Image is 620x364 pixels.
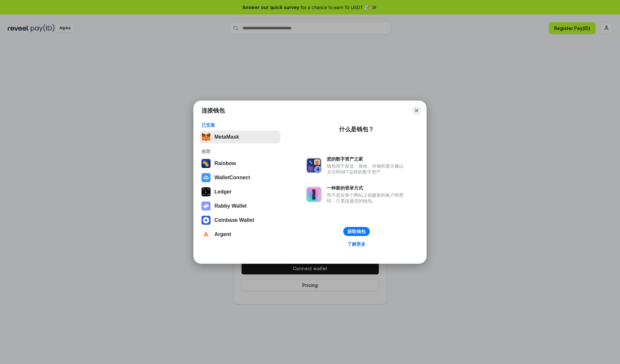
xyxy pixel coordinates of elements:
[200,200,281,212] button: Rabby Wallet
[327,163,407,175] div: 钱包用于发送、接收、存储和显示像以太坊和NFT这样的数字资产。
[344,240,369,248] a: 了解更多
[214,203,247,209] div: Rabby Wallet
[200,228,281,241] button: Argent
[201,122,279,128] div: 已安装
[339,125,374,133] div: 什么是钱包？
[201,187,211,196] img: svg+xml,%3Csvg%20xmlns%3D%22http%3A%2F%2Fwww.w3.org%2F2000%2Fsvg%22%20width%3D%2228%22%20height%3...
[200,214,281,227] button: Coinbase Wallet
[327,156,407,162] div: 您的数字资产之家
[201,133,211,142] img: svg+xml,%3Csvg%20fill%3D%22none%22%20height%3D%2233%22%20viewBox%3D%220%200%2035%2033%22%20width%...
[327,185,407,191] div: 一种新的登录方式
[201,173,211,182] img: svg+xml,%3Csvg%20width%3D%2228%22%20height%3D%2228%22%20viewBox%3D%220%200%2028%2028%22%20fill%3D...
[306,187,322,202] img: svg+xml,%3Csvg%20xmlns%3D%22http%3A%2F%2Fwww.w3.org%2F2000%2Fsvg%22%20fill%3D%22none%22%20viewBox...
[306,158,322,173] img: svg+xml,%3Csvg%20xmlns%3D%22http%3A%2F%2Fwww.w3.org%2F2000%2Fsvg%22%20fill%3D%22none%22%20viewBox...
[214,134,239,140] div: MetaMask
[200,185,281,198] button: Ledger
[347,241,366,247] div: 了解更多
[214,217,254,223] div: Coinbase Wallet
[214,189,232,195] div: Ledger
[201,230,211,239] img: svg+xml,%3Csvg%20width%3D%2228%22%20height%3D%2228%22%20viewBox%3D%220%200%2028%2028%22%20fill%3D...
[200,171,281,184] button: WalletConnect
[214,175,250,181] div: WalletConnect
[347,229,366,234] div: 获取钱包
[214,231,231,237] div: Argent
[214,161,236,166] div: Rainbow
[201,107,225,114] h1: 连接钱包
[343,227,370,236] button: 获取钱包
[200,131,281,143] button: MetaMask
[201,159,211,168] img: svg+xml,%3Csvg%20width%3D%22120%22%20height%3D%22120%22%20viewBox%3D%220%200%20120%20120%22%20fil...
[201,202,211,211] img: svg+xml,%3Csvg%20xmlns%3D%22http%3A%2F%2Fwww.w3.org%2F2000%2Fsvg%22%20fill%3D%22none%22%20viewBox...
[201,149,279,154] div: 推荐
[412,106,421,115] button: Close
[201,216,211,225] img: svg+xml,%3Csvg%20width%3D%2228%22%20height%3D%2228%22%20viewBox%3D%220%200%2028%2028%22%20fill%3D...
[327,192,407,204] div: 而不是在每个网站上创建新的账户和密码，只需连接您的钱包。
[200,157,281,170] button: Rainbow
